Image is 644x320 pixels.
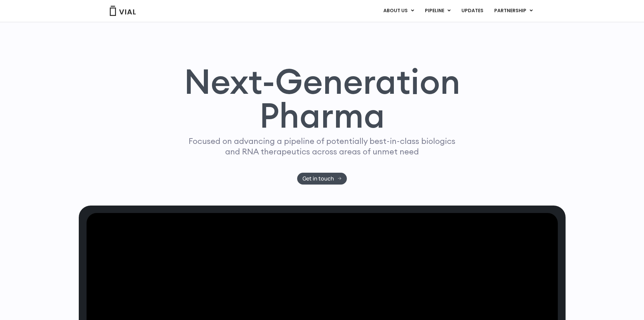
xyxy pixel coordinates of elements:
[297,173,347,185] a: Get in touch
[420,5,456,17] a: PIPELINEMenu Toggle
[176,64,469,133] h1: Next-Generation Pharma
[186,136,458,157] p: Focused on advancing a pipeline of potentially best-in-class biologics and RNA therapeutics acros...
[303,176,334,181] span: Get in touch
[489,5,538,17] a: PARTNERSHIPMenu Toggle
[456,5,488,17] a: UPDATES
[109,6,136,16] img: Vial Logo
[378,5,419,17] a: ABOUT USMenu Toggle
